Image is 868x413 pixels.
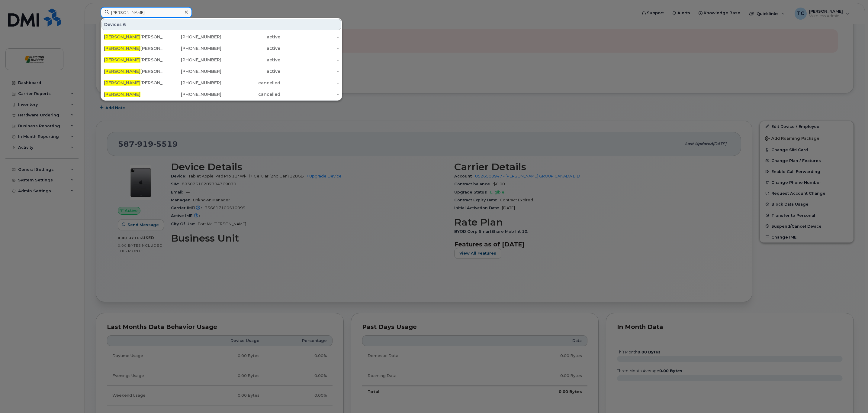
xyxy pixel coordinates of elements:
div: active [221,68,280,74]
a: [PERSON_NAME][PERSON_NAME] Ipad[PHONE_NUMBER]active- [101,43,341,54]
span: [PERSON_NAME] [104,69,140,74]
span: [PERSON_NAME] [104,80,140,86]
a: [PERSON_NAME][PERSON_NAME] Cell Corp[PHONE_NUMBER]active- [101,54,341,65]
div: - [280,57,339,63]
a: [PERSON_NAME][PERSON_NAME][PHONE_NUMBER]active- [101,66,341,77]
span: [PERSON_NAME] [104,46,140,51]
a: [PERSON_NAME][PERSON_NAME] I Pad Corp[PHONE_NUMBER]active- [101,31,341,42]
span: [PERSON_NAME] [104,57,140,63]
div: [PHONE_NUMBER] [163,34,222,40]
span: 6 [123,21,126,28]
div: [PHONE_NUMBER] [163,45,222,51]
a: [PERSON_NAME].[PHONE_NUMBER]cancelled- [101,89,341,100]
div: [PERSON_NAME] Ipad [104,45,163,51]
div: Devices [101,19,341,30]
div: [PERSON_NAME] [104,80,163,86]
div: - [280,80,339,86]
span: [PERSON_NAME] [104,92,140,97]
div: [PHONE_NUMBER] [163,91,222,97]
div: - [280,45,339,51]
div: . [104,91,163,97]
div: [PERSON_NAME] I Pad Corp [104,34,163,40]
div: [PHONE_NUMBER] [163,80,222,86]
span: [PERSON_NAME] [104,34,140,40]
a: [PERSON_NAME][PERSON_NAME][PHONE_NUMBER]cancelled- [101,77,341,88]
div: - [280,91,339,97]
div: - [280,34,339,40]
div: cancelled [221,80,280,86]
input: Find something... [101,7,192,18]
div: [PERSON_NAME] [104,68,163,74]
div: [PHONE_NUMBER] [163,68,222,74]
div: cancelled [221,91,280,97]
div: [PHONE_NUMBER] [163,57,222,63]
div: [PERSON_NAME] Cell Corp [104,57,163,63]
div: active [221,34,280,40]
div: active [221,57,280,63]
div: active [221,45,280,51]
div: - [280,68,339,74]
